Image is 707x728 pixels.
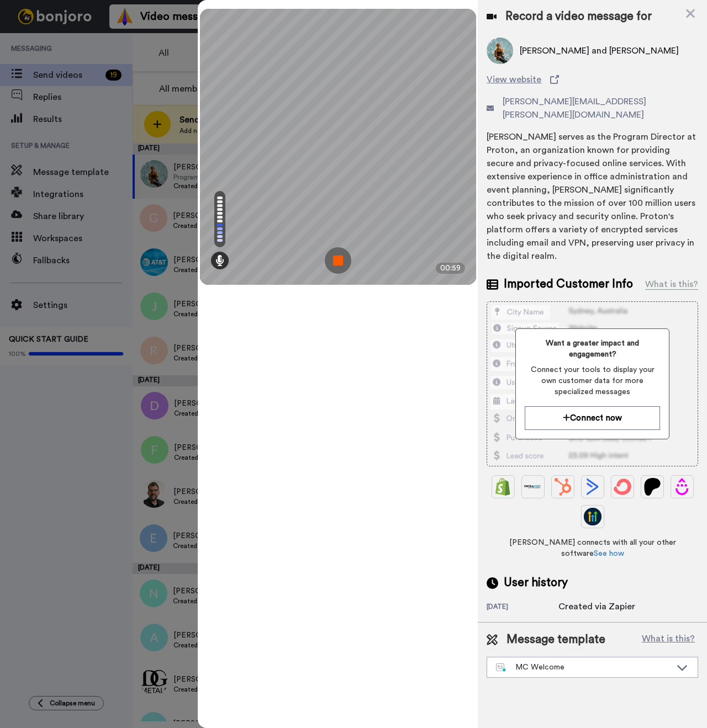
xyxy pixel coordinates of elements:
span: Connect your tools to display your own customer data for more specialized messages [525,364,660,397]
img: Hubspot [554,478,572,496]
div: What is this? [645,278,698,291]
div: [DATE] [487,602,558,613]
button: Connect now [525,406,660,430]
div: [PERSON_NAME] serves as the Program Director at Proton, an organization known for providing secur... [487,130,698,263]
span: Message template [506,631,605,648]
img: Ontraport [524,478,542,496]
div: Created via Zapier [558,600,635,613]
div: MC Welcome [496,662,671,673]
span: [PERSON_NAME][EMAIL_ADDRESS][PERSON_NAME][DOMAIN_NAME] [503,95,698,121]
span: Want a greater impact and engagement? [525,338,660,360]
img: ic_record_stop.svg [325,247,351,274]
img: ActiveCampaign [584,478,602,496]
a: See how [594,550,624,557]
img: Shopify [494,478,512,496]
span: View website [487,73,541,86]
img: Patreon [643,478,661,496]
div: 00:59 [436,263,465,274]
img: Drip [673,478,691,496]
img: nextgen-template.svg [496,663,506,672]
span: User history [504,575,568,591]
button: What is this? [639,631,698,648]
img: ConvertKit [614,478,631,496]
a: View website [487,73,698,86]
img: GoHighLevel [584,508,602,525]
span: [PERSON_NAME] connects with all your other software [487,537,698,559]
span: Imported Customer Info [504,276,633,293]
